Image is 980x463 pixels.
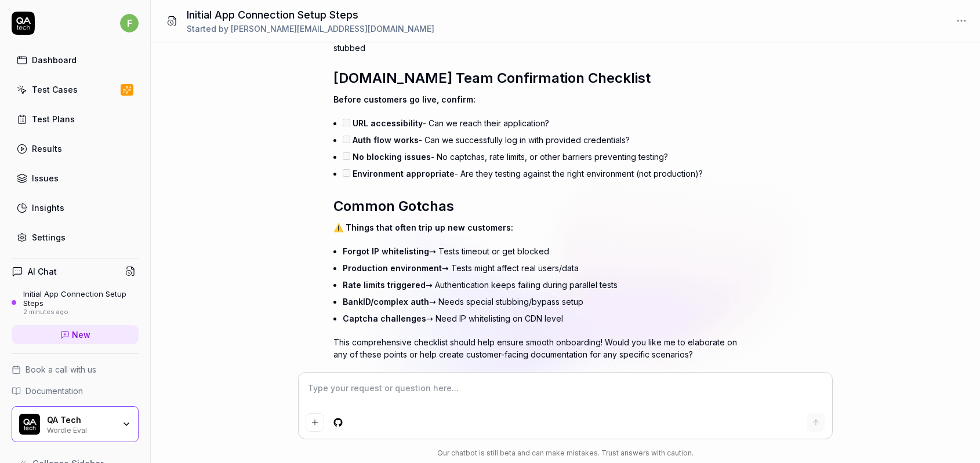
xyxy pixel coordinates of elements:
img: QA Tech Logo [19,414,40,435]
div: Initial App Connection Setup Steps [23,289,139,308]
div: QA Tech [47,415,114,425]
div: Test Cases [32,83,78,96]
span: Before customers go live, confirm: [333,94,476,104]
li: - No captchas, rate limits, or other barriers preventing testing? [343,148,739,165]
span: Common Gotchas [333,198,454,214]
div: Dashboard [32,54,77,66]
div: Settings [32,231,66,243]
div: 2 minutes ago [23,308,139,316]
a: Book a call with us [12,363,139,375]
h4: AI Chat [28,265,57,278]
div: Test Plans [32,113,75,125]
a: Documentation [12,385,139,397]
span: URL accessibility [353,118,423,128]
div: Started by [187,23,434,35]
div: Our chatbot is still beta and can make mistakes. Trust answers with caution. [299,448,832,458]
a: Settings [12,226,139,249]
li: - Are they testing against the right environment (not production)? [343,165,739,182]
li: → Authentication keeps failing during parallel tests [343,276,739,293]
a: New [12,325,139,344]
span: Auth flow works [353,135,419,145]
span: BankID/complex auth [343,297,429,307]
div: Wordle Eval [47,425,114,434]
span: ⚠️ Things that often trip up new customers: [333,223,513,232]
li: - Can we reach their application? [343,115,739,132]
li: → Need IP whitelisting on CDN level [343,310,739,327]
li: → Tests might affect real users/data [343,260,739,276]
span: [PERSON_NAME][EMAIL_ADDRESS][DOMAIN_NAME] [231,24,434,34]
p: This comprehensive checklist should help ensure smooth onboarding! Would you like me to elaborate... [333,336,739,360]
div: Results [32,143,62,155]
span: f [120,14,139,32]
span: Forgot IP whitelisting [343,246,429,256]
span: [DOMAIN_NAME] Team Confirmation Checklist [333,70,651,86]
span: Rate limits triggered [343,280,426,290]
span: New [72,329,90,341]
a: Issues [12,167,139,189]
span: Production environment [343,263,442,273]
li: → Needs special stubbing/bypass setup [343,293,739,310]
button: f [120,12,139,35]
a: Results [12,137,139,160]
h1: Initial App Connection Setup Steps [187,7,434,23]
span: Book a call with us [26,363,96,375]
div: Insights [32,202,64,214]
button: Add attachment [306,413,324,432]
div: Issues [32,172,59,184]
span: Documentation [26,385,83,397]
li: → Tests timeout or get blocked [343,243,739,260]
button: QA Tech LogoQA TechWordle Eval [12,406,139,442]
span: Environment appropriate [353,169,455,178]
li: - Can we successfully log in with provided credentials? [343,132,739,148]
span: Captcha challenges [343,313,426,323]
a: Test Plans [12,108,139,130]
a: Initial App Connection Setup Steps2 minutes ago [12,289,139,316]
span: No blocking issues [353,152,431,162]
a: Dashboard [12,49,139,71]
a: Test Cases [12,78,139,101]
a: Insights [12,196,139,219]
